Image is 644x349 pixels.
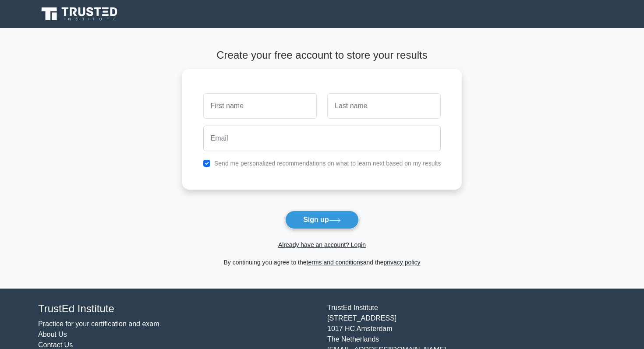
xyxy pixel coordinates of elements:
a: privacy policy [384,259,421,266]
label: Send me personalized recommendations on what to learn next based on my results [214,160,441,167]
a: Practice for your certification and exam [38,320,159,328]
input: First name [203,93,317,119]
h4: Create your free account to store your results [182,49,462,62]
h4: TrustEd Institute [38,303,317,315]
a: terms and conditions [307,259,363,266]
a: Already have an account? Login [278,241,366,248]
input: Email [203,126,441,151]
div: By continuing you agree to the and the [177,257,467,268]
a: Contact Us [38,341,73,349]
a: About Us [38,331,67,338]
input: Last name [327,93,441,119]
button: Sign up [285,211,359,229]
